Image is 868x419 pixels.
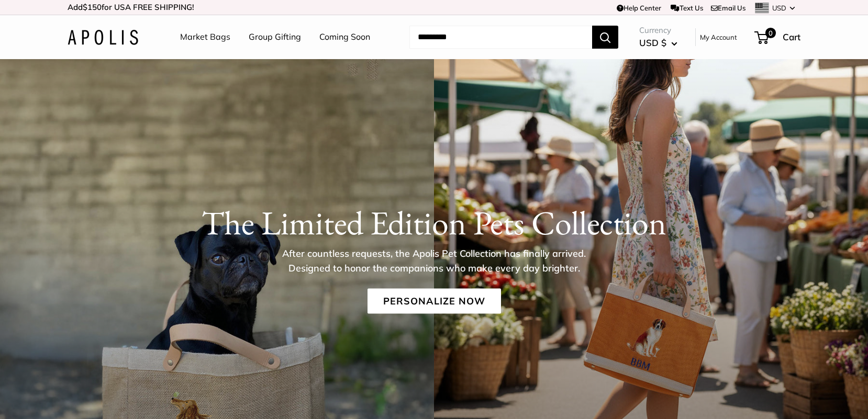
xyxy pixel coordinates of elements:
[639,37,666,48] span: USD $
[700,31,737,43] a: My Account
[68,203,800,243] h1: The Limited Edition Pets Collection
[368,289,501,314] a: Personalize Now
[783,31,800,42] span: Cart
[617,4,661,12] a: Help Center
[68,30,138,45] img: Apolis
[639,35,677,51] button: USD $
[765,28,776,38] span: 0
[592,26,618,49] button: Search
[711,4,745,12] a: Email Us
[755,29,800,46] a: 0 Cart
[249,29,301,45] a: Group Gifting
[671,4,703,12] a: Text Us
[319,29,370,45] a: Coming Soon
[639,23,677,38] span: Currency
[180,29,230,45] a: Market Bags
[409,26,592,49] input: Search...
[772,4,786,12] span: USD
[83,2,102,12] span: $150
[264,246,604,276] p: After countless requests, the Apolis Pet Collection has finally arrived. Designed to honor the co...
